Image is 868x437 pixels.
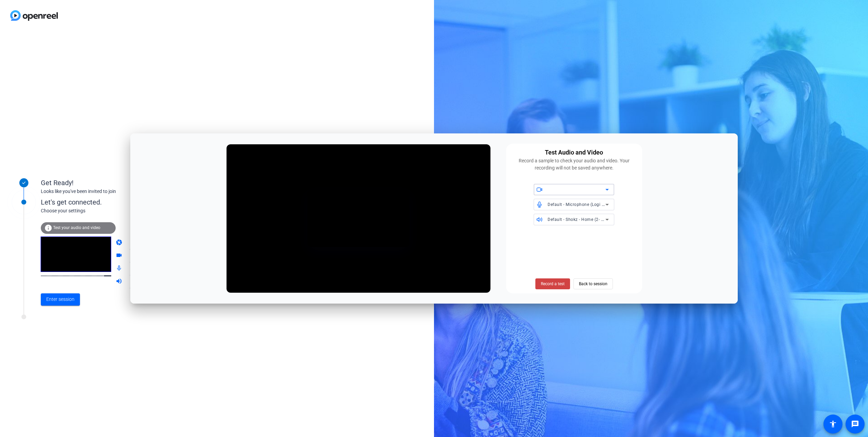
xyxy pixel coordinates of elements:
div: Get Ready! [41,178,177,188]
span: Default - Shokz - Home (2- OpenRun by Shokz) (Bluetooth) [548,216,663,222]
div: Record a sample to check your audio and video. Your recording will not be saved anywhere. [510,157,638,172]
mat-icon: accessibility [829,420,837,428]
button: Back to session [573,278,613,289]
mat-icon: message [851,420,859,428]
div: Looks like you've been invited to join [41,188,177,195]
div: Choose your settings [41,207,191,214]
span: Test your audio and video [53,225,100,230]
span: Record a test [541,281,565,287]
span: Enter session [46,296,74,303]
mat-icon: camera [116,239,124,247]
button: Record a test [535,278,570,289]
span: Default - Microphone (Logi Webcam C920e) (046d:08e7) [548,201,660,207]
div: Test Audio and Video [545,148,603,157]
div: Let's get connected. [41,197,191,207]
mat-icon: info [44,224,52,232]
mat-icon: volume_up [116,278,124,286]
mat-icon: mic_none [116,265,124,273]
span: Back to session [579,277,607,290]
mat-icon: videocam [116,252,124,260]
